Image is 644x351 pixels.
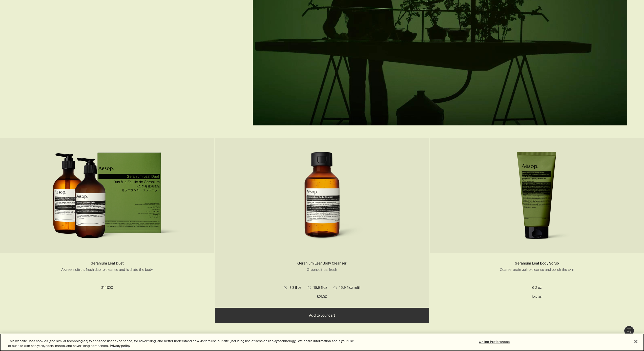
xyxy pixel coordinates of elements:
button: Close [630,336,641,347]
button: Live Assistance [624,326,634,336]
a: Geranium Leaf Duet [91,261,124,266]
img: Geranium Leaf Body Cleanser 100 mL in a brown bottle [276,152,368,245]
img: Geranium Leaf Duet in outer carton [30,152,184,245]
button: Online Preferences, Opens the preference center dialog [479,337,510,347]
a: Geranium Leaf Body Cleanser 100 mL in a brown bottle [215,152,429,253]
span: $47.00 [532,294,542,300]
span: $147.00 [101,285,113,291]
span: 3.3 fl oz [287,285,301,290]
a: Geranium Leaf Body Cleanser [297,261,346,266]
p: Coarse-grain gel to cleanse and polish the skin [438,267,636,272]
div: This website uses cookies (and similar technologies) to enhance user experience, for advertising,... [8,339,354,348]
p: Green, citrus, fresh [222,267,421,272]
a: Geranium Leaf Body Scrub [515,261,559,266]
a: More information about your privacy, opens in a new tab [110,344,130,348]
a: Geranium Leaf Body Scrub in green tube [430,152,644,253]
p: A green, citrus, fresh duo to cleanse and hydrate the body [8,267,206,272]
button: Add to your cart - $21.00 [215,308,429,323]
span: 16.9 fl oz [311,285,327,290]
img: Geranium Leaf Body Scrub in green tube [497,152,576,245]
span: 16.9 fl oz refill [337,285,360,290]
span: $21.00 [317,294,327,300]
